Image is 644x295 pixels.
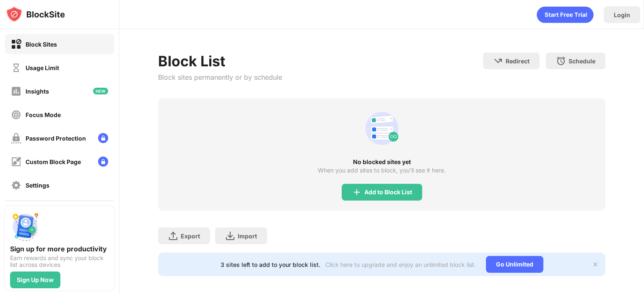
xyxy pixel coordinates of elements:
[221,261,320,268] div: 3 sites left to add to your block list.
[11,110,21,120] img: focus-off.svg
[26,182,49,189] div: Settings
[158,159,605,165] div: No blocked sites yet
[325,261,476,268] div: Click here to upgrade and enjoy an unlimited block list.
[11,86,21,97] img: insights-off.svg
[10,245,109,253] div: Sign up for more productivity
[10,211,40,241] img: push-signup.svg
[93,88,108,94] img: new-icon.svg
[26,135,86,142] div: Password Protection
[17,277,54,283] div: Sign Up Now
[238,232,257,240] div: Import
[158,73,282,81] div: Block sites permanently or by schedule
[181,232,200,240] div: Export
[98,133,108,143] img: lock-menu.svg
[11,39,21,50] img: block-on.svg
[10,255,109,268] div: Earn rewards and sync your block list across devices
[486,256,543,273] div: Go Unlimited
[506,57,530,65] div: Redirect
[537,6,594,23] div: animation
[592,261,599,268] img: x-button.svg
[26,64,59,71] div: Usage Limit
[11,157,21,167] img: customize-block-page-off.svg
[11,133,21,144] img: password-protection-off.svg
[26,41,57,48] div: Block Sites
[11,63,21,73] img: time-usage-off.svg
[362,108,402,149] div: animation
[614,11,630,18] div: Login
[26,158,81,165] div: Custom Block Page
[318,167,446,174] div: When you add sites to block, you’ll see it here.
[26,111,61,118] div: Focus Mode
[98,157,108,167] img: lock-menu.svg
[158,52,282,70] div: Block List
[569,57,595,65] div: Schedule
[364,189,412,196] div: Add to Block List
[26,88,49,95] div: Insights
[11,180,21,191] img: settings-off.svg
[6,6,65,23] img: logo-blocksite.svg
